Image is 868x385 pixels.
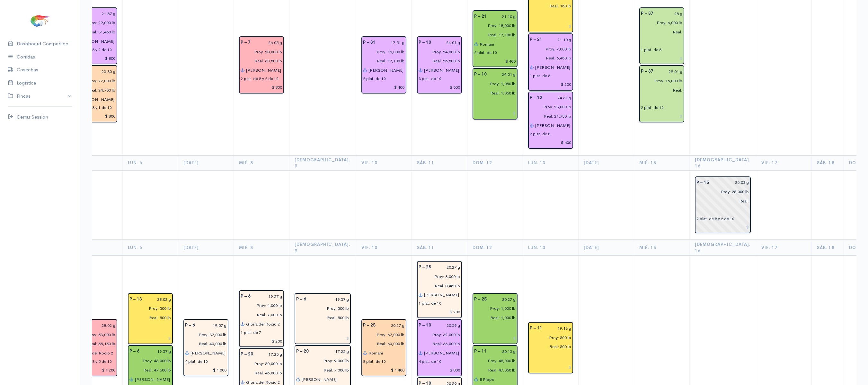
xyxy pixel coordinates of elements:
[470,79,516,88] input: estimadas
[74,112,116,121] input: $
[491,347,516,356] input: g
[292,313,349,322] input: pescadas
[756,240,812,255] th: Vie. 17
[70,18,116,27] input: estimadas
[237,57,282,66] input: pescadas
[241,83,282,92] input: $
[74,359,112,364] div: 2 plat. de 8 y 5 de 10
[491,12,516,21] input: g
[126,295,146,304] div: P – 13
[419,307,460,317] input: $
[72,319,117,376] div: Piscina: 13 Peso: 28.02 g Libras Proy: 53,000 lb Libras Reales: 55,150 lb Rendimiento: 104.1% Emp...
[473,68,518,120] div: Piscina: 10 Peso: 24.01 g Libras Proy: 1,050 lb Libras Reales: 1,050 lb Rendimiento: 100.0% Empac...
[295,293,351,345] div: Piscina: 6 Peso: 19.57 g Libras Proy: 500 lb Libras Reales: 500 lb Rendimiento: 100.0% Empacadora...
[641,47,661,53] div: 1 plat. de 8
[67,240,122,255] th: Dom. 5
[641,112,683,121] input: $
[359,57,405,66] input: pescadas
[74,54,116,63] input: $
[696,216,734,222] div: 2 plat. de 8 y 2 de 10
[183,319,228,376] div: Piscina: 6 Peso: 19.57 g Libras Proy: 37,000 lb Libras Reales: 40,000 lb Rendimiento: 108.1% Empa...
[526,35,546,44] div: P – 21
[523,155,578,171] th: Lun. 13
[126,347,143,356] div: P – 6
[289,240,356,255] th: [DEMOGRAPHIC_DATA]. 9
[254,38,282,47] input: g
[70,85,116,95] input: pescadas
[415,263,435,272] div: P – 25
[126,356,171,365] input: estimadas
[530,22,571,31] input: $
[637,76,683,85] input: estimadas
[363,83,405,92] input: $
[379,321,405,330] input: g
[435,38,460,47] input: g
[359,38,379,47] div: P – 31
[634,155,689,171] th: Mié. 15
[361,36,406,94] div: Piscina: 31 Peso: 17.51 g Libras Proy: 16,000 lb Libras Reales: 17,100 lb Rendimiento: 106.9% Emp...
[126,304,171,313] input: estimadas
[693,178,713,187] div: P – 15
[474,109,516,118] input: $
[470,70,491,79] div: P – 10
[526,342,571,352] input: pescadas
[419,359,441,364] div: 4 plat. de 10
[356,155,412,171] th: Vie. 10
[419,83,460,92] input: $
[417,319,462,376] div: Piscina: 10 Peso: 20.59 g Libras Proy: 32,000 lb Libras Reales: 36,000 lb Rendimiento: 112.5% Emp...
[526,1,571,11] input: pescadas
[435,321,460,330] input: g
[470,12,491,21] div: P – 21
[641,105,664,111] div: 2 plat. de 10
[415,339,460,349] input: pescadas
[526,103,571,112] input: estimadas
[415,330,460,339] input: estimadas
[359,339,405,349] input: pescadas
[419,76,441,82] div: 3 plat. de 10
[634,240,689,255] th: Mié. 15
[578,240,634,255] th: [DATE]
[356,240,412,255] th: Vie. 10
[292,356,349,365] input: estimadas
[237,359,282,368] input: estimadas
[199,321,227,330] input: g
[530,138,571,147] input: $
[756,155,812,171] th: Vie. 17
[90,321,116,330] input: g
[415,38,435,47] div: P – 10
[657,9,683,18] input: g
[237,292,254,301] div: P – 6
[526,54,571,63] input: pescadas
[178,155,234,171] th: [DATE]
[412,155,467,171] th: Sáb. 11
[526,93,546,103] div: P – 12
[419,300,441,306] div: 1 plat. de 10
[530,73,550,79] div: 1 plat. de 8
[641,54,683,63] input: $
[546,324,571,333] input: g
[415,321,435,330] div: P – 10
[237,368,282,378] input: pescadas
[234,155,289,171] th: Mié. 8
[470,21,516,30] input: estimadas
[185,365,227,375] input: $
[473,293,518,345] div: Piscina: 25 Peso: 20.27 g Libras Proy: 1,000 lb Libras Reales: 1,000 lb Rendimiento: 100.0% Empac...
[470,356,516,365] input: estimadas
[359,321,379,330] div: P – 25
[241,76,279,82] div: 2 plat. de 8 y 2 de 10
[74,47,112,53] div: 2 plat. de 8 y 2 de 10
[693,187,749,196] input: estimadas
[419,365,460,375] input: $
[129,334,171,343] input: $
[363,359,386,364] div: 8 plat. de 10
[292,295,310,304] div: P – 6
[70,27,116,37] input: pescadas
[639,7,684,65] div: Piscina: 37 Peso: 28 g Libras Proy: 6,000 lb Empacadora: Total Seafood Plataformas: 1 plat. de 8
[181,330,227,339] input: estimadas
[474,334,516,343] input: $
[546,93,571,103] input: g
[474,57,516,66] input: $
[689,155,756,171] th: [DEMOGRAPHIC_DATA]. 16
[359,330,405,339] input: estimadas
[72,65,117,122] div: Piscina: 36 Peso: 23.30 g Libras Proy: 27,000 lb Libras Reales: 24,700 lb Rendimiento: 91.5% Empa...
